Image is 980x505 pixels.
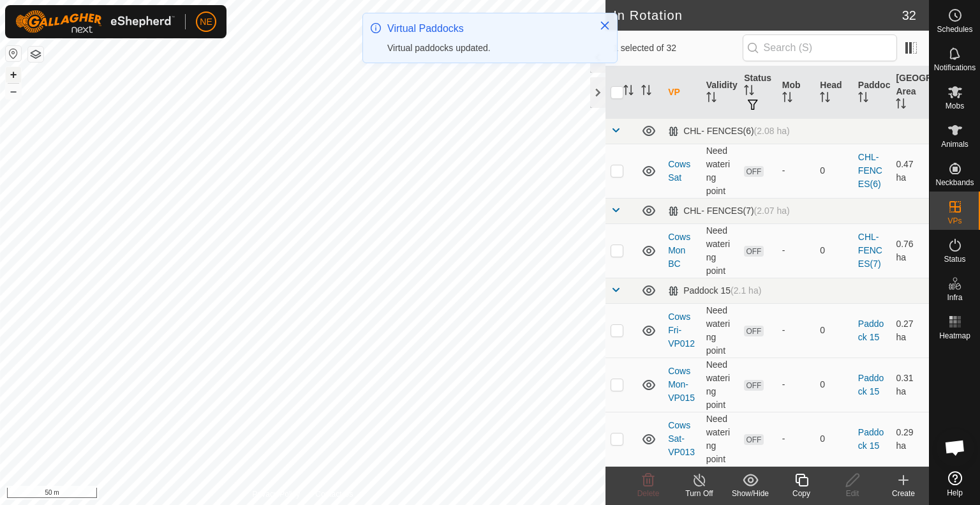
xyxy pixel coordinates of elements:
span: VPs [947,217,961,225]
div: CHL- FENCES(7) [668,206,790,216]
span: Mobs [946,102,964,110]
div: - [782,244,810,257]
div: Copy [776,488,827,499]
a: Cows Sat [668,159,690,183]
span: Help [947,489,963,497]
button: Reset Map [6,46,21,61]
a: Contact Us [315,488,353,500]
button: Map Layers [28,47,43,62]
td: 0.29 ha [891,412,929,466]
span: OFF [744,434,763,445]
td: Need watering point [701,358,739,412]
div: Virtual Paddocks [387,21,586,36]
td: 0.31 ha [891,358,929,412]
span: Neckbands [935,179,974,186]
div: Turn Off [674,488,725,499]
th: VP [663,66,701,119]
p-sorticon: Activate to sort [641,87,651,97]
a: Help [930,466,980,502]
p-sorticon: Activate to sort [896,100,906,110]
div: Paddock 15 [668,285,761,296]
td: 0.27 ha [891,303,929,358]
th: Status [739,66,777,119]
a: Cows Fri-VP012 [668,312,695,349]
a: CHL- FENCES(7) [858,232,882,269]
button: – [6,84,21,99]
span: OFF [744,326,763,336]
p-sorticon: Activate to sort [706,94,716,104]
td: 0 [815,412,853,466]
td: Need watering point [701,223,739,278]
p-sorticon: Activate to sort [858,94,868,104]
td: 0 [815,223,853,278]
div: - [782,378,810,391]
span: Animals [941,140,969,148]
span: Delete [637,489,660,498]
span: Schedules [937,26,972,33]
div: Open chat [936,428,974,467]
th: Validity [701,66,739,119]
h2: In Rotation [613,8,902,23]
div: - [782,432,810,446]
td: 0 [815,303,853,358]
a: Privacy Policy [253,488,301,500]
div: - [782,324,810,337]
div: - [782,164,810,177]
span: OFF [744,246,763,257]
p-sorticon: Activate to sort [820,94,830,104]
a: Paddock 15 [858,319,884,342]
td: 0.47 ha [891,144,929,198]
a: Paddock 15 [858,427,884,451]
p-sorticon: Activate to sort [744,87,754,97]
a: CHL- FENCES(6) [858,152,882,189]
span: OFF [744,166,763,177]
span: Infra [947,294,962,301]
div: CHL- FENCES(6) [668,126,790,137]
p-sorticon: Activate to sort [782,94,792,104]
a: Cows Mon BC [668,232,690,269]
th: [GEOGRAPHIC_DATA] Area [891,66,929,119]
span: (2.08 ha) [754,126,790,136]
span: (2.07 ha) [754,206,790,216]
p-sorticon: Activate to sort [623,87,634,97]
td: Need watering point [701,303,739,358]
a: Cows Sat-VP013 [668,420,695,457]
span: 1 selected of 32 [613,41,742,55]
button: + [6,67,21,82]
div: Show/Hide [725,488,776,499]
span: Status [944,255,965,263]
div: Virtual paddocks updated. [387,41,586,55]
td: Need watering point [701,144,739,198]
span: OFF [744,380,763,391]
div: Edit [827,488,878,499]
span: (2.1 ha) [731,285,761,296]
span: 32 [902,6,916,25]
td: 0 [815,144,853,198]
td: 0 [815,358,853,412]
td: 0.76 ha [891,223,929,278]
th: Paddock [853,66,891,119]
a: Cows Mon-VP015 [668,366,695,403]
input: Search (S) [743,34,897,61]
th: Mob [777,66,815,119]
td: Need watering point [701,412,739,466]
button: Close [596,17,614,34]
img: Gallagher Logo [15,10,175,33]
span: Heatmap [939,332,970,340]
a: Paddock 15 [858,373,884,396]
th: Head [815,66,853,119]
span: NE [200,15,212,29]
div: Create [878,488,929,499]
span: Notifications [934,64,976,72]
